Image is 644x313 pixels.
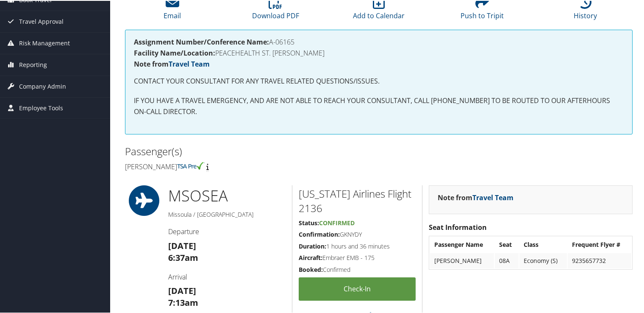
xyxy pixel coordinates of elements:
[299,229,340,238] strong: Confirmation:
[438,192,514,201] strong: Note from
[299,265,323,273] strong: Booked:
[299,218,319,226] strong: Status:
[495,236,519,252] th: Seat
[495,252,519,268] td: 08A
[177,161,205,169] img: tsa-precheck.png
[299,241,416,250] h5: 1 hours and 36 minutes
[168,296,198,307] strong: 7:13am
[319,218,355,226] span: Confirmed
[299,277,416,300] a: Check-in
[134,95,624,116] p: IF YOU HAVE A TRAVEL EMERGENCY, AND ARE NOT ABLE TO REACH YOUR CONSULTANT, CALL [PHONE_NUMBER] TO...
[299,229,416,238] h5: GKNYDY
[19,97,63,118] span: Employee Tools
[168,226,286,235] h4: Departure
[134,38,624,45] h4: A-06165
[19,53,47,75] span: Reporting
[299,265,416,273] h5: Confirmed
[134,75,624,86] p: CONTACT YOUR CONSULTANT FOR ANY TRAVEL RELATED QUESTIONS/ISSUES.
[134,48,215,57] strong: Facility Name/Location:
[430,236,494,252] th: Passenger Name
[169,59,210,68] a: Travel Team
[430,252,494,268] td: [PERSON_NAME]
[134,59,210,68] strong: Note from
[299,253,416,261] h5: Embraer EMB - 175
[168,284,196,296] strong: [DATE]
[519,236,567,252] th: Class
[134,36,269,46] strong: Assignment Number/Conference Name:
[19,32,70,53] span: Risk Management
[168,271,286,281] h4: Arrival
[19,75,66,96] span: Company Admin
[125,161,372,170] h4: [PERSON_NAME]
[125,143,372,158] h2: Passenger(s)
[299,241,326,249] strong: Duration:
[519,252,567,268] td: Economy (S)
[568,236,631,252] th: Frequent Flyer #
[299,186,416,214] h2: [US_STATE] Airlines Flight 2136
[168,251,198,263] strong: 6:37am
[168,210,286,218] h5: Missoula / [GEOGRAPHIC_DATA]
[134,49,624,56] h4: PEACEHEALTH ST. [PERSON_NAME]
[472,192,514,201] a: Travel Team
[429,222,487,231] strong: Seat Information
[168,239,196,251] strong: [DATE]
[19,10,64,31] span: Travel Approval
[168,184,286,206] h1: MSO SEA
[299,253,322,261] strong: Aircraft:
[568,252,631,268] td: 9235657732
